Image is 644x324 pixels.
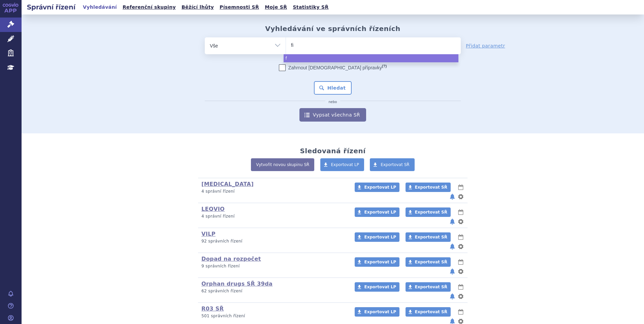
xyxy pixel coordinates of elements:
[291,3,330,12] a: Statistiky SŘ
[406,232,451,242] a: Exportovat SŘ
[364,260,396,264] span: Exportovat LP
[457,283,464,291] button: lhůty
[406,207,451,217] a: Exportovat SŘ
[201,238,346,244] p: 92 správních řízení
[355,282,399,292] a: Exportovat LP
[415,310,447,314] span: Exportovat SŘ
[201,288,346,294] p: 62 správních řízení
[370,158,415,171] a: Exportovat SŘ
[466,42,505,49] a: Přidat parametr
[201,214,346,219] p: 4 správní řízení
[81,3,119,12] a: Vyhledávání
[457,242,464,251] button: nastavení
[449,292,456,300] button: notifikace
[201,206,225,212] a: LEQVIO
[299,108,366,122] a: Vypsat všechna SŘ
[22,2,81,12] h2: Správní řízení
[218,3,261,12] a: Písemnosti SŘ
[201,189,346,194] p: 4 správní řízení
[457,193,464,201] button: nastavení
[251,158,314,171] a: Vytvořit novou skupinu SŘ
[279,64,387,71] label: Zahrnout [DEMOGRAPHIC_DATA] přípravky
[265,25,400,33] h2: Vyhledávání ve správních řízeních
[406,307,451,317] a: Exportovat SŘ
[457,233,464,241] button: lhůty
[415,185,447,190] span: Exportovat SŘ
[364,185,396,190] span: Exportovat LP
[364,285,396,289] span: Exportovat LP
[457,267,464,276] button: nastavení
[201,313,346,319] p: 501 správních řízení
[314,81,352,95] button: Hledat
[331,162,359,167] span: Exportovat LP
[449,267,456,276] button: notifikace
[355,257,399,267] a: Exportovat LP
[201,263,346,269] p: 9 správních řízení
[415,285,447,289] span: Exportovat SŘ
[201,256,261,262] a: Dopad na rozpočet
[406,257,451,267] a: Exportovat SŘ
[449,242,456,251] button: notifikace
[457,308,464,316] button: lhůty
[449,218,456,226] button: notifikace
[355,207,399,217] a: Exportovat LP
[457,292,464,300] button: nastavení
[300,147,365,155] h2: Sledovaná řízení
[320,158,364,171] a: Exportovat LP
[180,3,216,12] a: Běžící lhůty
[364,310,396,314] span: Exportovat LP
[325,100,341,104] i: nebo
[449,193,456,201] button: notifikace
[201,231,216,237] a: VILP
[415,235,447,239] span: Exportovat SŘ
[415,210,447,215] span: Exportovat SŘ
[263,3,289,12] a: Moje SŘ
[382,64,387,68] abbr: (?)
[457,218,464,226] button: nastavení
[355,232,399,242] a: Exportovat LP
[355,183,399,192] a: Exportovat LP
[381,162,410,167] span: Exportovat SŘ
[364,210,396,215] span: Exportovat LP
[284,54,458,62] li: f
[457,208,464,216] button: lhůty
[201,181,254,187] a: [MEDICAL_DATA]
[201,281,272,287] a: Orphan drugs SŘ 39da
[406,183,451,192] a: Exportovat SŘ
[121,3,178,12] a: Referenční skupiny
[355,307,399,317] a: Exportovat LP
[364,235,396,239] span: Exportovat LP
[201,305,224,312] a: R03 SŘ
[406,282,451,292] a: Exportovat SŘ
[415,260,447,264] span: Exportovat SŘ
[457,183,464,191] button: lhůty
[457,258,464,266] button: lhůty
